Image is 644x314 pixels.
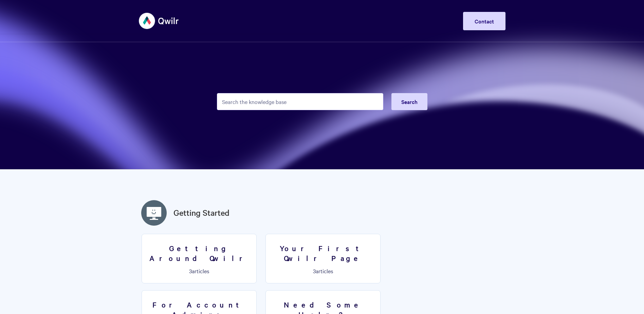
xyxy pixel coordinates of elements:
[391,93,427,110] button: Search
[139,8,179,34] img: Qwilr Help Center
[189,267,192,275] span: 3
[217,93,383,110] input: Search the knowledge base
[463,12,505,30] a: Contact
[173,207,229,219] a: Getting Started
[313,267,316,275] span: 3
[146,243,252,263] h3: Getting Around Qwilr
[146,268,252,274] p: articles
[142,234,257,283] a: Getting Around Qwilr 3articles
[270,268,376,274] p: articles
[270,243,376,263] h3: Your First Qwilr Page
[401,98,418,105] span: Search
[265,234,381,283] a: Your First Qwilr Page 3articles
